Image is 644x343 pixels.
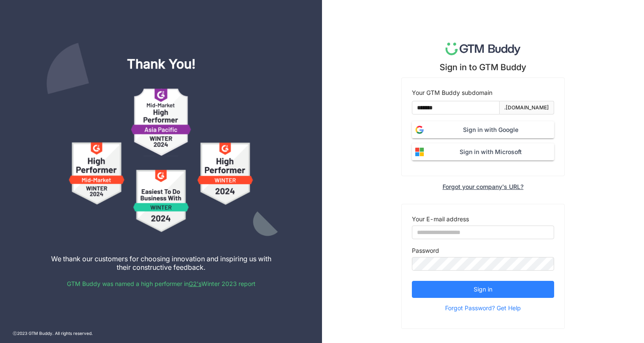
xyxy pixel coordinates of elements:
label: Password [412,246,439,255]
div: Forgot your company's URL? [443,183,523,190]
div: Sign in to GTM Buddy [440,62,526,72]
button: Sign in with Google [412,121,554,138]
div: .[DOMAIN_NAME] [504,104,549,112]
a: G2's [189,280,201,287]
button: Sign in [412,281,554,298]
button: Sign in with Microsoft [412,143,554,160]
span: Sign in [474,285,492,294]
div: Your GTM Buddy subdomain [412,88,554,97]
img: logo [446,43,521,55]
span: Forgot Password? Get Help [445,302,521,314]
img: login-microsoft.svg [412,144,427,160]
label: Your E-mail address [412,214,469,224]
span: Sign in with Google [427,125,554,134]
img: login-google.svg [412,122,427,137]
span: Sign in with Microsoft [427,147,554,157]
